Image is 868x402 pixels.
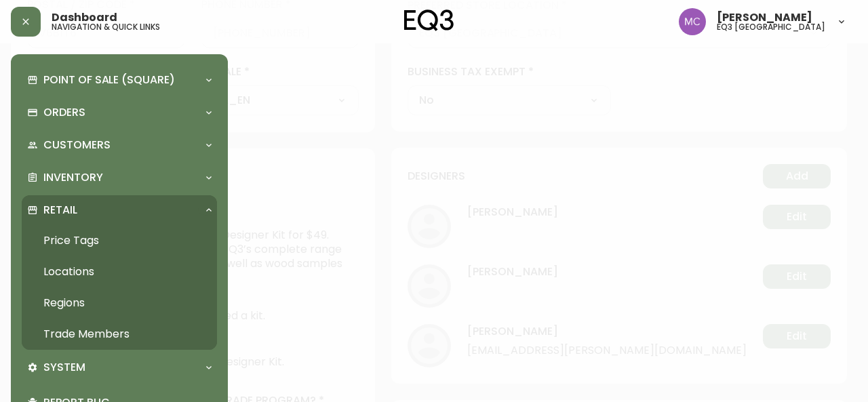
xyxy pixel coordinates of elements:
p: Inventory [43,170,103,185]
p: System [43,360,85,375]
a: Regions [22,287,217,319]
a: Price Tags [22,225,217,256]
p: Orders [43,105,85,120]
div: Retail [22,195,217,225]
a: Trade Members [22,319,217,350]
span: Dashboard [52,12,117,23]
a: Locations [22,256,217,287]
p: Retail [43,203,77,218]
div: Orders [22,98,217,127]
div: Inventory [22,163,217,193]
div: Point of Sale (Square) [22,65,217,95]
img: logo [404,9,454,31]
h5: navigation & quick links [52,23,160,31]
img: 6dbdb61c5655a9a555815750a11666cc [679,8,706,35]
div: Customers [22,130,217,160]
span: [PERSON_NAME] [717,12,812,23]
p: Point of Sale (Square) [43,73,175,87]
p: Customers [43,138,111,153]
h5: eq3 [GEOGRAPHIC_DATA] [717,23,825,31]
div: System [22,353,217,382]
